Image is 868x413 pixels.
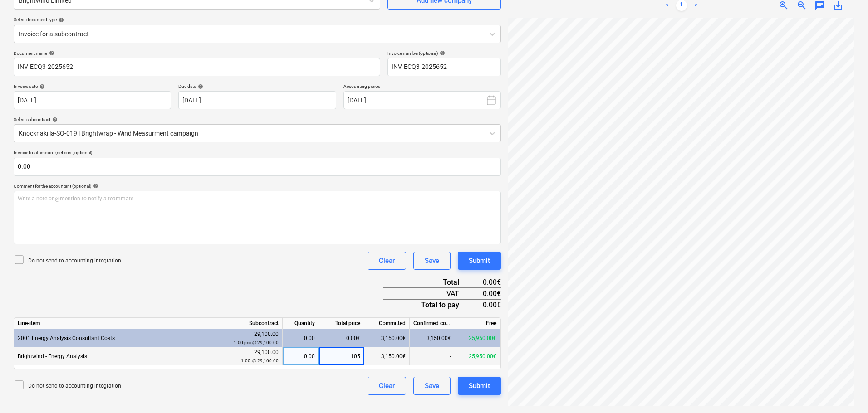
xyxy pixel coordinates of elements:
button: Submit [458,377,501,395]
div: 0.00€ [319,329,364,347]
div: 0.00€ [474,288,501,299]
iframe: Chat Widget [823,369,868,413]
div: Subcontract [219,318,283,329]
div: Free [455,318,500,329]
span: help [91,183,98,189]
input: Invoice date not specified [14,91,171,109]
span: help [50,117,58,122]
p: Do not send to accounting integration [28,382,121,390]
div: Submit [469,380,490,392]
div: Select subcontract [14,117,501,122]
div: 25,950.00€ [455,329,500,347]
div: Save [425,380,439,392]
div: 0.00 [286,347,315,365]
span: help [47,50,54,56]
div: Clear [379,380,395,392]
button: Save [413,252,451,270]
div: Select document type [14,17,501,23]
div: Clear [379,255,395,267]
div: Confirmed costs [410,318,455,329]
div: 3,150.00€ [364,347,410,365]
p: Do not send to accounting integration [28,257,121,265]
p: Invoice total amount (net cost, optional) [14,150,501,157]
small: 1.00 @ 29,100.00 [241,358,279,363]
input: Document name [14,58,380,76]
div: Invoice date [14,83,171,89]
div: 0.00 [286,329,315,347]
div: 29,100.00 [223,348,279,365]
div: Total price [319,318,364,329]
button: Save [413,377,451,395]
span: help [196,84,203,89]
div: 0.00€ [474,277,501,288]
div: Quantity [283,318,319,329]
div: Invoice number (optional) [387,50,501,56]
span: help [38,84,45,89]
button: Clear [368,377,406,395]
div: Document name [14,50,380,56]
span: Brightwind - Energy Analysis [18,353,87,360]
input: Invoice number [387,58,501,76]
button: [DATE] [343,91,501,109]
div: 29,100.00 [223,330,279,347]
div: 25,950.00€ [455,347,500,365]
button: Submit [458,252,501,270]
div: Save [425,255,439,267]
div: Due date [178,83,336,89]
span: help [438,50,445,56]
div: - [410,347,455,365]
div: 3,150.00€ [364,329,410,347]
div: Total to pay [383,299,474,310]
input: Invoice total amount (net cost, optional) [14,158,501,176]
div: VAT [383,288,474,299]
div: Line-item [14,318,219,329]
button: Clear [368,252,406,270]
div: Comment for the accountant (optional) [14,183,501,189]
small: 1.00 pcs @ 29,100.00 [234,340,279,345]
span: help [57,17,64,23]
div: Submit [469,255,490,267]
div: 3,150.00€ [410,329,455,347]
div: Total [383,277,474,288]
div: Committed [364,318,410,329]
div: 0.00€ [474,299,501,310]
input: Due date not specified [178,91,336,109]
span: 2001 Energy Analysis Consultant Costs [18,335,115,341]
p: Accounting period [343,83,501,91]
